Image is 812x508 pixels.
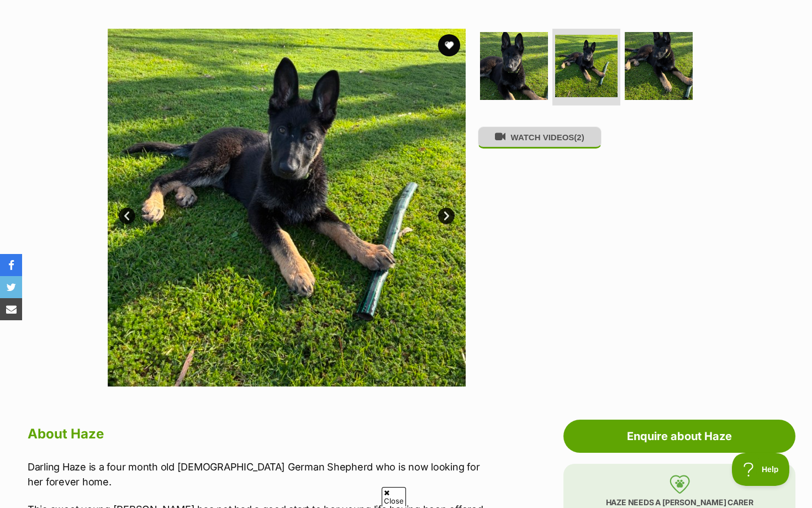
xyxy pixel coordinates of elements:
img: Photo of Haze [555,35,618,97]
img: Photo of Haze [625,32,693,100]
a: Next [438,208,455,224]
a: Enquire about Haze [563,420,795,453]
iframe: Help Scout Beacon - Open [732,453,790,486]
a: Prev [119,208,135,224]
h2: About Haze [28,422,484,446]
span: Close [382,487,406,506]
p: Darling Haze is a four month old [DEMOGRAPHIC_DATA] German Shepherd who is now looking for her fo... [28,459,484,489]
span: (2) [574,133,584,142]
button: WATCH VIDEOS(2) [478,126,602,148]
img: Photo of Haze [108,29,466,387]
button: favourite [438,34,460,56]
img: foster-care-31f2a1ccfb079a48fc4dc6d2a002ce68c6d2b76c7ccb9e0da61f6cd5abbf869a.svg [669,475,690,494]
img: Photo of Haze [480,32,548,100]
